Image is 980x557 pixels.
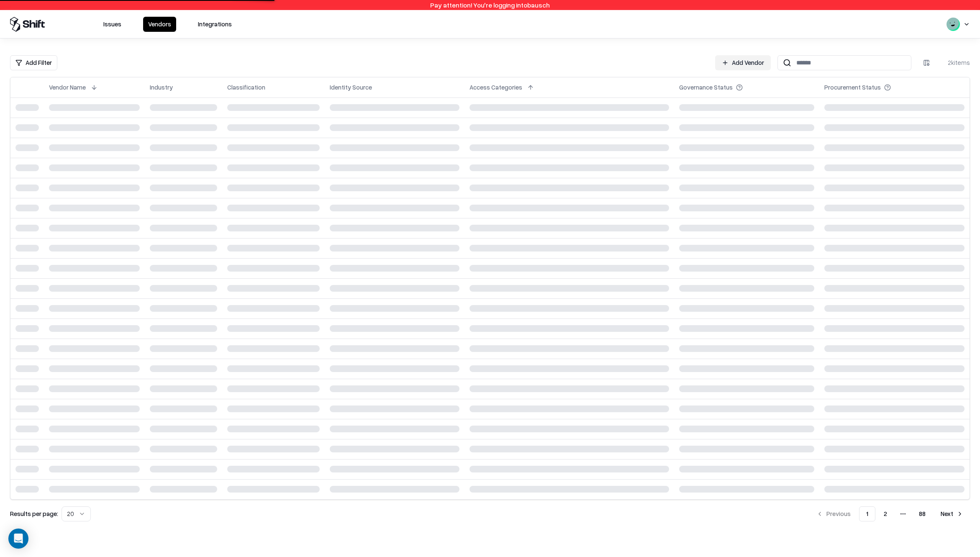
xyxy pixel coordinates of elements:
div: Industry [150,83,173,92]
button: 1 [859,506,875,521]
button: 2 [877,506,894,521]
button: Issues [98,17,126,32]
div: Vendor Name [49,83,86,92]
div: 2k items [936,58,970,67]
button: Next [934,506,970,521]
p: Results per page: [10,509,58,518]
button: Add Filter [10,55,57,70]
div: Access Categories [469,83,522,92]
button: Integrations [193,17,237,32]
div: Open Intercom Messenger [8,529,28,549]
button: Vendors [143,17,176,32]
div: Governance Status [679,83,733,92]
a: Add Vendor [715,55,771,70]
div: Classification [227,83,265,92]
nav: pagination [810,506,970,521]
div: Identity Source [330,83,372,92]
div: Procurement Status [824,83,881,92]
button: 88 [912,506,932,521]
